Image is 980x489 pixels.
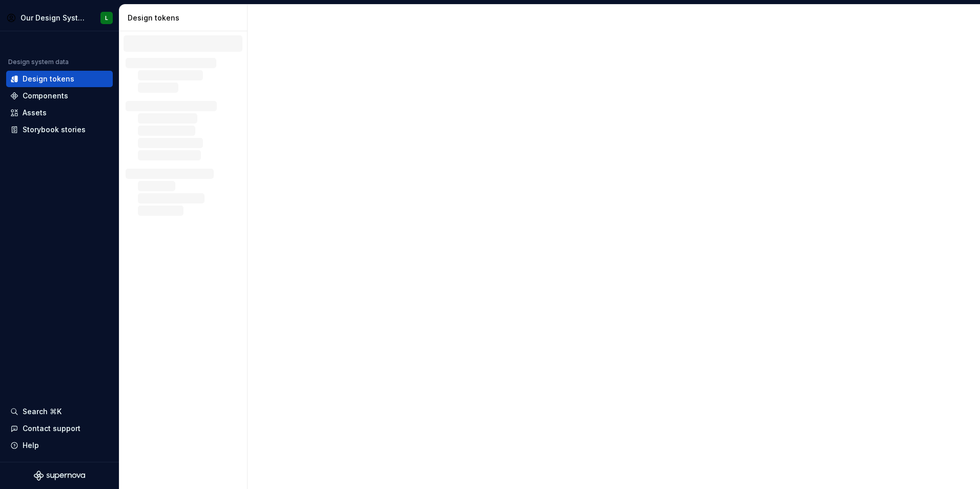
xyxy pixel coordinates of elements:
[23,74,74,84] div: Design tokens
[23,440,39,451] div: Help
[23,423,80,434] div: Contact support
[23,108,47,118] div: Assets
[2,7,117,29] button: Our Design SystemL
[6,88,113,104] a: Components
[6,71,113,87] a: Design tokens
[6,403,113,420] button: Search ⌘K
[6,105,113,121] a: Assets
[6,121,113,138] a: Storybook stories
[23,406,62,417] div: Search ⌘K
[105,14,108,22] div: L
[6,420,113,437] button: Contact support
[6,437,113,454] button: Help
[21,13,86,23] div: Our Design System
[128,13,243,23] div: Design tokens
[8,58,69,66] div: Design system data
[23,125,86,135] div: Storybook stories
[23,91,68,101] div: Components
[34,471,85,481] svg: Supernova Logo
